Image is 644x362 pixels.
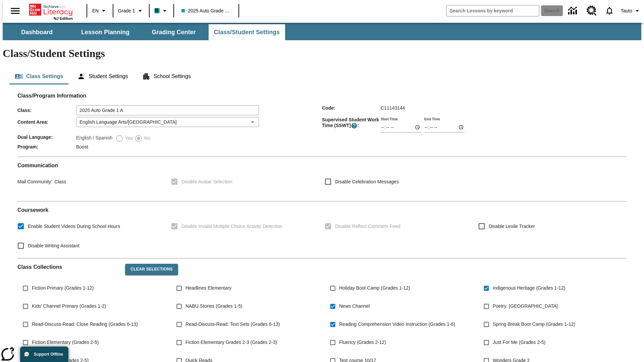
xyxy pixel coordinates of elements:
span: Read-Discuss-Read: Text Sets (Grades 6-13) [185,321,280,328]
span: NABU Stories (Grades 1-5) [185,303,243,310]
span: Content Area : [17,119,76,125]
input: search field [446,5,539,16]
span: Class [52,179,66,184]
span: Grade 1 [118,7,135,14]
button: Dashboard [3,24,70,40]
span: Yes [123,135,133,142]
span: Disable Avatar Selection [181,178,232,185]
button: Class Settings [9,68,68,84]
span: Dashboard [21,28,53,36]
h2: Course work [17,207,627,213]
div: Home [29,2,73,20]
span: Indigenous Heritage (Grades 1-12) [493,285,565,292]
span: Holiday Boot Camp (Grades 1-12) [339,285,410,292]
span: Fiction Primary (Grades 1-12) [32,285,94,292]
span: Supervised Student Work Time (SSWT) : [322,117,381,129]
span: Grading Center [152,28,196,36]
button: School Settings [137,68,196,84]
span: B [155,6,159,15]
span: Code : [322,105,381,111]
span: Program : [17,144,76,149]
a: Resource Center, Will open in new tab [583,2,601,20]
button: Grading Center [140,24,207,40]
span: C11143144 [381,105,405,111]
h2: Class/Program Information [17,93,627,99]
button: Grade: Grade 1, Select a grade [115,5,147,17]
div: Class/Program Information [17,99,627,151]
div: English Language Arts/[GEOGRAPHIC_DATA] [76,117,259,127]
input: Class [76,105,259,115]
span: Support Offline [34,352,63,357]
span: No [143,135,150,142]
div: SubNavbar [3,24,286,40]
span: Poetry: [GEOGRAPHIC_DATA] [493,303,558,310]
span: Enable Student Videos During School Hours [28,223,120,230]
span: Disable Invalid Multiple Choice Activity Detection [181,223,282,230]
div: Class/Student Settings [9,68,635,84]
span: Disable Lexile Tracker [489,223,535,230]
a: Notifications [601,2,618,19]
span: Mail Community : [17,179,52,184]
span: Read-Discuss-Read: Close Reading (Grades 6-13) [32,321,138,328]
button: Class/Student Settings [209,24,285,40]
span: Disable Writing Assistant [28,242,79,249]
span: Boost [76,144,88,149]
label: End Time [424,116,440,121]
span: Fluency (Grades 2-12) [339,339,386,346]
a: Home [29,3,73,16]
button: Student Settings [72,68,133,84]
span: Headlines Elementary [185,285,231,292]
span: Disable Celebration Messages [335,178,399,185]
h2: Class Collections [17,264,120,270]
button: Lesson Planning [72,24,139,40]
label: English / Spanish [76,134,112,142]
button: Boost Class color is teal. Change class color [152,5,171,17]
button: Supervised Student Work Time is the timeframe when students can take LevelSet and when lessons ar... [351,122,358,129]
button: Profile/Settings [618,5,644,17]
span: Kids' Channel Primary (Grades 1-2) [32,303,106,310]
span: NJ Edition [54,16,73,20]
span: EN [92,7,99,14]
div: Coursework [17,207,627,253]
div: SubNavbar [3,23,641,40]
button: Clear Selections [125,264,178,275]
label: Start Time [381,116,398,121]
span: Tauto [621,7,632,14]
a: Data Center [564,2,583,20]
button: Support Offline [20,347,68,362]
span: Fiction Elementary (Grades 2-5) [32,339,99,346]
span: Disable Reflect Comment Feed [335,223,400,230]
button: Language: EN, Select a language [89,5,111,17]
h1: Class/Student Settings [3,47,641,60]
span: Reading Comprehension Video Instruction (Grades 1-6) [339,321,455,328]
span: Fiction Elementary Grades 2-3 (Grades 2-3) [185,339,277,346]
span: Spring Break Boot Camp (Grades 1-12) [493,321,575,328]
span: Just For Me (Grades 2-5) [493,339,545,346]
button: Open side menu [5,1,25,21]
span: Class : [17,108,76,113]
span: Dual Language : [17,134,76,140]
h2: Communication [17,162,627,169]
span: 2025 Auto Grade 1 A [181,7,231,14]
span: News Channel [339,303,370,310]
span: Class/Student Settings [214,28,280,36]
div: Communication [17,162,627,196]
span: Lesson Planning [81,28,129,36]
